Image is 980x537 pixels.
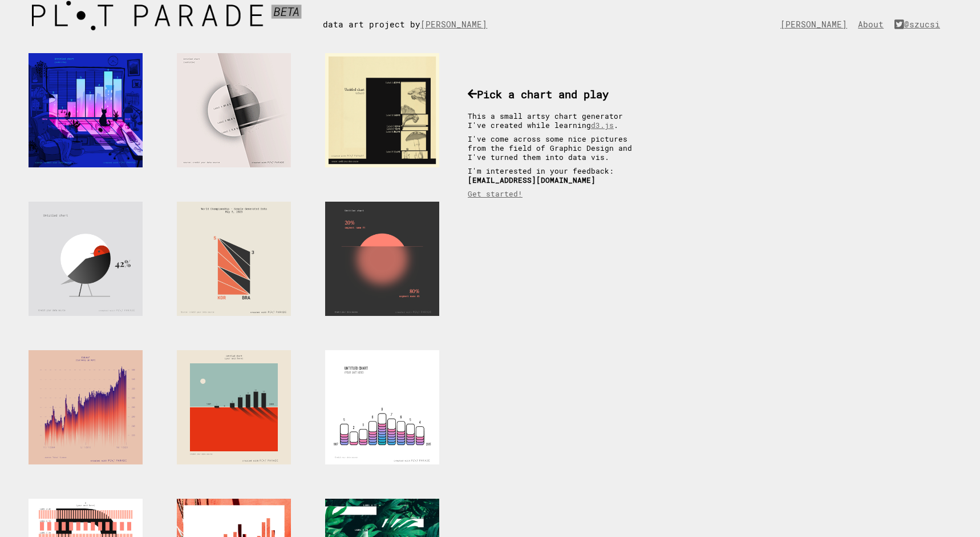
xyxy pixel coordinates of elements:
a: d3.js [591,121,614,130]
a: Get started! [468,189,523,198]
h3: Pick a chart and play [468,87,645,101]
p: I've come across some nice pictures from the field of Graphic Design and I've turned them into da... [468,134,645,162]
a: [PERSON_NAME] [780,19,853,30]
a: About [858,19,889,30]
p: This a small artsy chart generator I've created while learning . [468,111,645,130]
b: [EMAIL_ADDRESS][DOMAIN_NAME] [468,175,596,185]
a: @szucsi [894,19,946,30]
a: [PERSON_NAME] [420,19,493,30]
p: I'm interested in your feedback: [468,166,645,185]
